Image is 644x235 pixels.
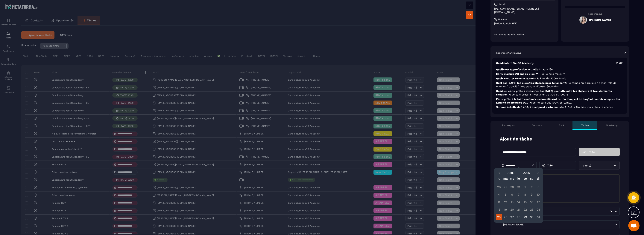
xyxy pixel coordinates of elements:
[566,106,613,109] span: : 5-7 → Motivée mais j’hésite encore
[515,184,522,190] div: 31
[515,214,522,220] div: 28
[559,124,564,127] p: SMS
[525,209,610,213] input: Search for option
[496,72,623,76] p: Es-tu majeure (18 ans ou plus) ?
[546,164,553,167] span: 17:36
[503,170,519,176] button: Open months overlay
[496,206,502,213] div: 18
[515,206,522,213] div: 21
[496,105,623,109] p: Sur une échelle de 1 à 10, à quel point es-tu motivée ?
[496,51,521,54] p: Réponses Planificateur
[494,33,555,36] p: Voir toutes les informations
[496,191,502,198] div: 4
[535,199,542,205] div: 17
[528,206,535,213] div: 23
[496,61,534,65] p: Candidature YouGC Academy
[496,89,623,96] p: Combien es-tu prête à investir en toi [DATE] pour atteindre tes objectifs et transformer ta situa...
[522,214,528,220] div: 29
[581,150,595,153] span: Non Traité
[496,184,542,220] div: Calendar days
[496,176,502,183] div: lu
[610,210,612,213] button: Clear Selected
[541,68,553,71] span: : Salariée
[606,124,618,127] p: WhatsApp
[528,214,535,220] div: 30
[535,214,542,220] div: 31
[502,223,525,227] span: [PERSON_NAME]
[496,199,502,205] div: 11
[535,206,542,213] div: 24
[535,176,542,183] div: di
[509,176,515,183] div: me
[502,214,509,220] div: 26
[509,184,515,190] div: 30
[538,72,565,75] span: : Oui, je suis majeure
[502,191,509,198] div: 5
[502,184,509,190] div: 29
[522,184,528,190] div: 1
[515,176,522,183] div: je
[522,206,528,213] div: 22
[509,206,515,213] div: 20
[515,199,522,205] div: 14
[496,176,542,220] div: Calendar wrapper
[582,164,591,167] span: Priorité
[522,191,528,198] div: 8
[502,176,509,183] div: ma
[581,124,589,127] p: Tâches
[496,68,623,71] p: Quelle est ta profession actuelle ?
[531,101,572,104] span: : Je ne suis pas 100% certaine...
[519,170,535,176] button: Open years overlay
[528,184,535,190] div: 2
[500,207,620,216] div: Search for option
[496,214,502,220] div: 25
[528,191,535,198] div: 9
[496,81,623,88] p: Quel est [DATE] ton plus gros blocage pour te lancer ?
[502,206,509,213] div: 19
[496,97,623,104] p: Es-tu prête à te faire confiance en investissant de ton temps et de l'argent pour développer ton ...
[496,184,502,190] div: 28
[628,220,640,231] a: Ouvrir le chat
[509,199,515,205] div: 13
[496,77,623,80] p: Quels sont tes revenus actuels ?
[535,184,542,190] div: 3
[522,176,528,183] div: ve
[535,191,542,198] div: 10
[500,136,532,142] p: Ajout de tâche
[510,93,568,96] span: : Je suis prête à investir entre 300 et 1000 €
[528,199,535,205] div: 16
[616,62,623,65] p: [DATE]
[535,170,542,175] button: Next month
[509,191,515,198] div: 6
[538,77,566,80] span: : Plus de 2000€/mois
[502,124,514,127] p: Remarques
[515,191,522,198] div: 7
[496,170,503,175] button: Previous month
[525,223,613,227] input: Search for option
[532,124,542,127] p: Courriels
[502,199,509,205] div: 12
[522,199,528,205] div: 15
[528,176,535,183] div: sa
[500,220,620,229] div: Search for option
[509,214,515,220] div: 27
